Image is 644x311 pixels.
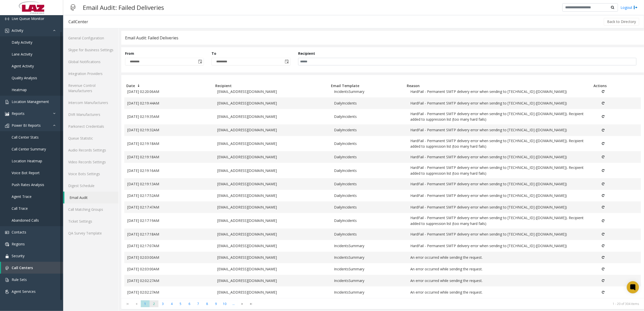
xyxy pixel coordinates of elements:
td: [EMAIL_ADDRESS][DOMAIN_NAME] [214,263,331,275]
a: Email Audit [64,192,118,203]
span: Location Heatmap [12,159,42,163]
td: [EMAIL_ADDRESS][DOMAIN_NAME] [214,124,331,136]
td: [DATE] 02:02:27AM [124,287,214,298]
img: 'icon' [5,124,9,128]
span: Agent Services [12,289,36,294]
span: Call Trace [12,206,28,211]
td: [DATE] 02:17:19AM [124,213,214,228]
span: Page 9 [211,300,220,307]
div: CallCenter [68,18,88,25]
td: [EMAIL_ADDRESS][DOMAIN_NAME] [214,252,331,263]
td: [EMAIL_ADDRESS][DOMAIN_NAME] [214,287,331,298]
a: Global Notifications [63,56,118,68]
td: [EMAIL_ADDRESS][DOMAIN_NAME] [214,97,331,109]
td: DailyIncidents [331,136,407,151]
td: An error occurred while sending the request. [407,275,596,287]
span: Voice Bot Report [12,170,40,175]
td: [DATE] 02:02:27AM [124,275,214,287]
img: 'icon' [5,29,9,33]
span: Contacts [12,230,26,235]
span: Sortable [137,84,141,88]
span: Reports [12,111,25,116]
a: Video Records Settings [63,156,118,168]
td: [EMAIL_ADDRESS][DOMAIN_NAME] [214,86,331,97]
span: Call Center Summary [12,147,46,151]
td: [EMAIL_ADDRESS][DOMAIN_NAME] [214,178,331,190]
td: [DATE] 02:19:44AM [124,97,214,109]
span: Page 4 [167,300,176,307]
span: Reason [407,83,420,88]
span: Regions [12,242,25,246]
label: From [125,51,134,56]
td: HardFail - Permanent SMTP delivery error when sending to [TECHNICAL_ID] ([DOMAIN_NAME]) [407,178,596,190]
td: IncidentsSummary [331,287,407,298]
td: HardFail - Permanent SMTP delivery error when sending to [TECHNICAL_ID] ([DOMAIN_NAME]) [407,201,596,213]
div: Data table [121,75,644,298]
td: DailyIncidents [331,109,407,124]
td: DailyIncidents [331,97,407,109]
td: HardFail - Permanent SMTP delivery error when sending to [TECHNICAL_ID] ([DOMAIN_NAME]) [407,124,596,136]
td: [DATE] 02:17:18AM [124,228,214,240]
a: Call Centers [1,262,63,274]
td: [DATE] 02:03:00AM [124,252,214,263]
td: An error occurred while sending the request. [407,263,596,275]
td: An error occurred while sending the request. [407,287,596,298]
span: Page 2 [150,300,158,307]
span: Date [126,83,135,88]
span: Go to the next page [239,302,246,306]
td: DailyIncidents [331,163,407,178]
span: Agent Trace [12,194,32,199]
a: Parkonect Credentials [63,120,118,132]
img: 'icon' [5,290,9,294]
td: [DATE] 02:19:16AM [124,163,214,178]
span: Rule Sets [12,277,27,282]
td: [DATE] 02:19:18AM [124,136,214,151]
td: IncidentsSummary [331,86,407,97]
span: Call Centers [12,265,33,270]
a: Voice Bots Settings [63,168,118,180]
td: DailyIncidents [331,213,407,228]
span: Heatmap [12,87,27,92]
span: Activity [12,28,23,33]
span: Power BI Reports [12,123,41,128]
td: DailyIncidents [331,190,407,201]
td: DailyIncidents [331,201,407,213]
td: [DATE] 02:19:35AM [124,109,214,124]
a: Skype for Business Settings [63,44,118,56]
a: Queue Statistic [63,132,118,144]
img: 'icon' [5,230,9,235]
span: Go to the next page [238,300,247,307]
span: Page 8 [203,300,211,307]
td: DailyIncidents [331,124,407,136]
td: HardFail - Permanent SMTP delivery error when sending to [TECHNICAL_ID] ([DOMAIN_NAME]). Recipien... [407,163,596,178]
a: DVR Manufacturers [63,109,118,120]
span: Go to the last page [247,300,256,307]
td: IncidentsSummary [331,252,407,263]
span: Location Management [12,99,49,104]
h3: Email Audit: Failed Deliveries [80,1,166,14]
span: Lane Activity [12,52,32,57]
span: Page 1 [141,300,150,307]
span: Page 6 [185,300,194,307]
td: [EMAIL_ADDRESS][DOMAIN_NAME] [214,109,331,124]
span: Toggle calendar [197,58,204,65]
td: [EMAIL_ADDRESS][DOMAIN_NAME] [214,190,331,201]
td: [DATE] 02:19:18AM [124,151,214,163]
td: [DATE] 02:03:00AM [124,263,214,275]
td: HardFail - Permanent SMTP delivery error when sending to [TECHNICAL_ID] ([DOMAIN_NAME]) [407,97,596,109]
th: Actions [591,75,636,90]
span: Recipient [216,83,232,88]
img: 'icon' [5,266,9,270]
td: IncidentsSummary [331,263,407,275]
td: [EMAIL_ADDRESS][DOMAIN_NAME] [214,201,331,213]
a: QA Survey Template [63,227,118,239]
span: Email Template [331,83,359,88]
img: pageIcon [68,1,78,14]
label: Recipient [298,51,315,56]
td: HardFail - Permanent SMTP delivery error when sending to [TECHNICAL_ID] ([DOMAIN_NAME]) [407,151,596,163]
button: Back to Directory [604,18,639,25]
td: [EMAIL_ADDRESS][DOMAIN_NAME] [214,151,331,163]
td: [EMAIL_ADDRESS][DOMAIN_NAME] [214,213,331,228]
span: Call Center Stats [12,135,39,140]
td: IncidentsSummary [331,240,407,252]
